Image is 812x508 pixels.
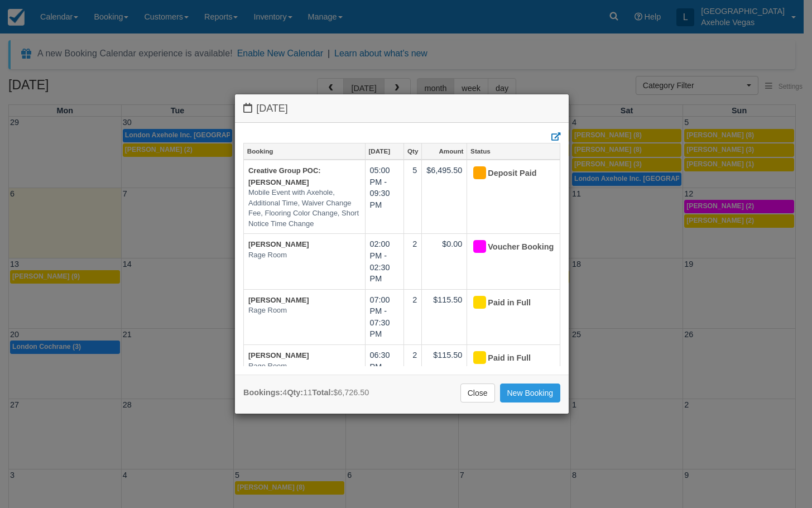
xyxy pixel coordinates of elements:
div: Paid in Full [472,349,545,367]
strong: Qty: [287,388,303,397]
td: 5 [404,160,422,234]
a: [PERSON_NAME] [248,351,309,360]
div: Deposit Paid [472,165,545,183]
td: 06:30 PM - 07:00 PM [365,344,404,400]
div: Paid in Full [472,294,545,312]
em: Rage Room [248,305,361,316]
td: $115.50 [422,289,467,344]
a: Amount [422,143,467,159]
a: New Booking [500,384,561,402]
em: Mobile Event with Axehole, Additional Time, Waiver Change Fee, Flooring Color Change, Short Notic... [248,188,361,229]
td: $6,495.50 [422,160,467,234]
a: [PERSON_NAME] [248,240,309,248]
div: 4 11 $6,726.50 [243,387,369,399]
strong: Bookings: [243,388,282,397]
td: 2 [404,344,422,400]
a: [DATE] [366,143,404,159]
td: 2 [404,289,422,344]
a: Booking [244,143,365,159]
a: Status [467,143,560,159]
h4: [DATE] [243,103,560,114]
a: Creative Group POC: [PERSON_NAME] [248,166,321,186]
td: 07:00 PM - 07:30 PM [365,289,404,344]
td: 2 [404,234,422,289]
a: [PERSON_NAME] [248,296,309,304]
a: Close [460,384,495,402]
td: 05:00 PM - 09:30 PM [365,160,404,234]
a: Qty [404,143,421,159]
td: 02:00 PM - 02:30 PM [365,234,404,289]
td: $115.50 [422,344,467,400]
em: Rage Room [248,250,361,261]
strong: Total: [312,388,333,397]
td: $0.00 [422,234,467,289]
em: Rage Room [248,361,361,372]
div: Voucher Booking [472,238,545,256]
